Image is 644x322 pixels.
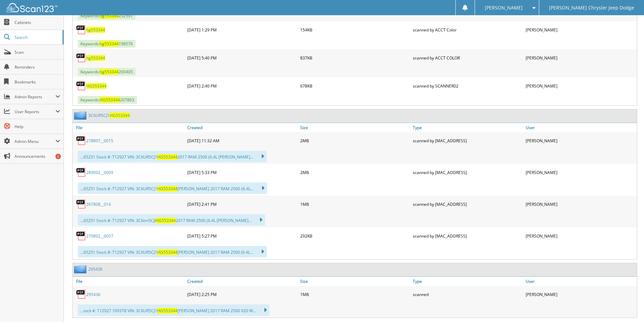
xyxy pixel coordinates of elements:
div: ...65251 Stock #: T12927 VIN: 3C6tm5CJl 2017 RAM 2500 (6.4L [PERSON_NAME]... [78,214,265,226]
span: HG553344 [157,154,177,160]
div: [DATE] 5:27 PM [186,229,299,243]
a: User [524,123,637,132]
div: 6 [55,154,61,159]
div: [DATE] 5:40 PM [186,51,299,65]
span: Cabinets [15,20,60,25]
a: 278897__0015 [86,138,113,144]
div: [PERSON_NAME] [524,79,637,93]
span: Announcements [15,153,60,159]
a: 295436 [88,266,102,272]
a: HG553344 [86,83,106,89]
div: scanned by [MAC_ADDRESS] [411,134,524,147]
a: hg553344 [86,27,105,33]
a: 289092__0009 [86,170,113,175]
span: Keywords: 198576 [78,40,136,48]
div: [DATE] 2:25 PM [186,288,299,301]
span: HG553344 [157,249,177,255]
div: scanned by SCANNER02 [411,79,524,93]
img: folder2.png [74,111,88,120]
div: 2MB [299,134,411,147]
div: [PERSON_NAME] [524,23,637,36]
div: [DATE] 5:33 PM [186,166,299,179]
a: Created [186,277,299,286]
a: 3C6UR5CJ1HG553344 [88,113,130,118]
span: Keywords: 207863 [78,96,137,104]
img: PDF.png [76,167,86,177]
a: User [524,277,637,286]
img: PDF.png [76,135,86,146]
span: Search [15,34,59,40]
div: scanned by [MAC_ADDRESS] [411,197,524,211]
a: Type [411,123,524,132]
div: [PERSON_NAME] [524,134,637,147]
span: Keywords: 200405 [78,68,136,76]
div: [DATE] 2:41 PM [186,197,299,211]
div: 292KB [299,229,411,243]
a: Size [299,123,411,132]
span: Help [15,124,60,129]
img: PDF.png [76,199,86,209]
div: scanned [411,288,524,301]
div: ...tock #: 112927 109378 VIN: 3C6UR5CJ1 [PERSON_NAME] 2017 RAM 2500 920 W... [78,304,269,316]
img: PDF.png [76,231,86,241]
span: HG553344 [157,308,177,314]
a: File [73,123,186,132]
span: Keywords: 232597 [78,12,136,20]
a: 270892__0057 [86,233,113,239]
a: File [73,277,186,286]
div: [PERSON_NAME] [524,197,637,211]
div: 1MB [299,288,411,301]
span: [PERSON_NAME] Chrysler Jeep Dodge [549,6,634,10]
span: HG553344 [100,97,120,103]
span: Admin Menu [15,139,55,144]
div: [DATE] 1:29 PM [186,23,299,36]
div: ...65251 Stock #: T12927 VIN: 3C6UR5CJ1 [PERSON_NAME] 2017 RAM 2500 (6.4L... [78,246,267,257]
div: [PERSON_NAME] [524,288,637,301]
a: 267808__014 [86,201,111,207]
span: HG553344 [110,113,130,118]
span: Admin Reports [15,94,55,100]
div: scanned by ACCT Color [411,23,524,36]
div: [PERSON_NAME] [524,51,637,65]
span: HG553344 [157,186,177,192]
a: Created [186,123,299,132]
img: PDF.png [76,289,86,299]
a: hg553344 [86,55,105,61]
img: scan123-logo-white.svg [7,3,57,12]
div: 2MB [299,166,411,179]
a: Size [299,277,411,286]
img: PDF.png [76,81,86,91]
div: 837KB [299,51,411,65]
img: PDF.png [76,53,86,63]
span: HG553344 [156,218,176,223]
div: 154KB [299,23,411,36]
div: [PERSON_NAME] [524,166,637,179]
div: scanned by [MAC_ADDRESS] [411,166,524,179]
span: Reminders [15,64,60,70]
div: ...65251 Stock #: T12927 VIN: 3C6UR5CJ1 2017 RAM 2500 (6.4L [PERSON_NAME]... [78,151,267,162]
span: hg553344 [100,41,119,47]
div: scanned by [MAC_ADDRESS] [411,229,524,243]
span: hg553344 [100,69,119,75]
span: Scan [15,49,60,55]
a: Type [411,277,524,286]
span: User Reports [15,109,55,115]
div: [DATE] 2:40 PM [186,79,299,93]
div: scanned by ACCT COLOR [411,51,524,65]
div: [PERSON_NAME] [524,229,637,243]
div: ...65251 Stock #: T12927 VIN: 3C6UR5CJ1 [PERSON_NAME] 2017 RAM 2500 {6.4L... [78,182,267,194]
a: 295436 [86,292,100,297]
span: Bookmarks [15,79,60,85]
div: 1MB [299,197,411,211]
div: 678KB [299,79,411,93]
iframe: Chat Widget [610,290,644,322]
span: [PERSON_NAME] [485,6,523,10]
span: hg553344 [100,13,119,19]
div: [DATE] 11:32 AM [186,134,299,147]
img: PDF.png [76,25,86,35]
img: folder2.png [74,265,88,273]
